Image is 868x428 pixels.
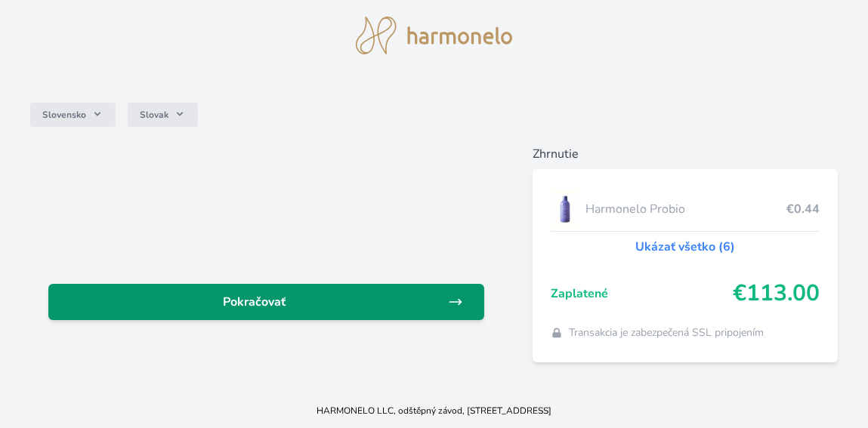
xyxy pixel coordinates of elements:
h6: Zhrnutie [533,145,838,163]
span: Harmonelo Probio [585,200,786,218]
span: Zaplatené [551,285,733,303]
span: Pokračovať [60,293,448,311]
span: Transakcia je zabezpečená SSL pripojením [569,325,764,340]
img: CLEAN_PROBIO_se_stinem_x-lo.jpg [551,190,579,228]
span: Slovak [140,109,168,121]
a: Pokračovať [48,284,484,320]
button: Slovensko [30,103,116,127]
span: Slovensko [42,109,86,121]
a: Ukázať všetko (6) [635,238,735,256]
img: logo.svg [356,17,513,54]
button: Slovak [128,103,198,127]
span: €0.44 [786,200,820,218]
span: €113.00 [733,280,820,307]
